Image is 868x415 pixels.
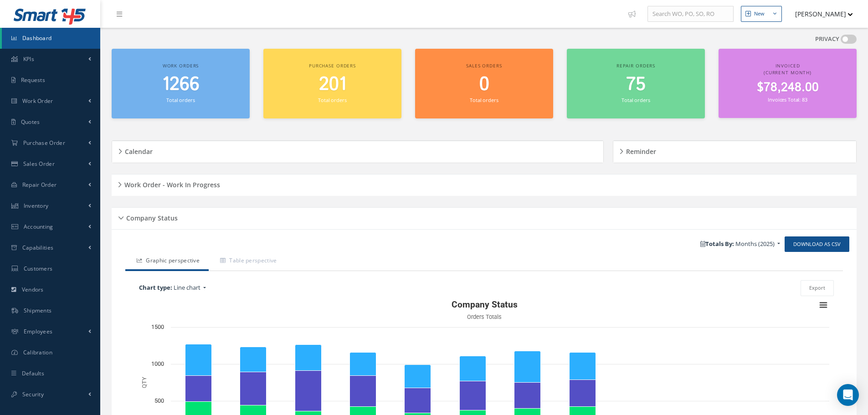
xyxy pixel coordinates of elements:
span: Vendors [22,286,44,293]
span: $78,248.00 [757,79,819,97]
a: Invoiced (Current Month) $78,248.00 Invoices Total: 83 [719,49,857,118]
span: KPIs [23,55,34,63]
span: Shipments [24,307,52,314]
a: Dashboard [2,28,100,49]
small: Total orders [470,97,498,103]
path: April, 418. Work orders closed. [350,375,376,406]
span: Sales orders [466,62,502,69]
span: 1266 [162,72,200,97]
small: Total orders [166,97,195,103]
path: March, 350. Work orders received. [295,344,322,370]
span: Invoiced [776,62,800,69]
span: Repair orders [616,62,655,69]
span: 201 [319,72,346,97]
a: Work orders 1266 Total orders [112,49,250,118]
h5: Company Status [123,211,178,222]
span: Capabilities [22,244,54,251]
text: Orders Totals [467,313,502,320]
span: Sales Order [23,160,55,168]
span: 0 [479,72,489,97]
span: Dashboard [22,34,52,42]
path: July, 429. Work orders received. [514,351,541,382]
h5: Reminder [623,145,656,156]
label: PRIVACY [815,35,839,44]
path: February, 451. Work orders closed. [240,372,267,405]
a: Download as CSV [785,236,849,252]
path: February, 339. Work orders received. [240,347,267,372]
small: Invoices Total: 83 [768,96,807,103]
div: Open Intercom Messenger [837,384,859,406]
path: March, 547. Work orders closed. [295,370,322,411]
span: Quotes [21,118,40,126]
input: Search WO, PO, SO, RO [647,6,734,22]
a: Purchase orders 201 Total orders [263,49,401,118]
button: New [741,6,782,22]
span: Months (2025) [735,240,775,248]
span: Customers [24,265,53,272]
span: Calibration [23,348,52,356]
span: Inventory [24,202,49,210]
span: (Current Month) [764,69,812,76]
span: Accounting [24,223,53,231]
path: May, 343. Work orders closed. [405,388,431,413]
path: August, 364. Work orders closed. [570,379,596,406]
text: Company Status [452,299,518,310]
path: May, 313. Work orders received. [405,364,431,388]
a: Sales orders 0 Total orders [415,49,553,118]
span: Requests [21,76,45,84]
small: Total orders [318,97,346,103]
text: 500 [154,397,164,404]
span: Repair Order [22,181,57,189]
path: August, 366. Work orders received. [570,352,596,379]
a: Table perspective [209,252,286,271]
a: Repair orders 75 Total orders [567,49,705,118]
span: Work orders [163,62,199,69]
div: New [754,10,765,18]
h5: Work Order - Work In Progress [122,178,220,189]
span: Security [22,390,44,398]
h5: Calendar [122,145,153,156]
span: Employees [24,328,53,335]
a: Graphic perspective [125,252,209,271]
button: Export [801,280,834,296]
text: QTY [141,377,148,388]
text: 1500 [151,323,164,330]
path: January, 429. Work orders received. [185,344,212,375]
path: June, 398. Work orders closed. [460,381,486,410]
button: [PERSON_NAME] [786,5,853,23]
button: View chart menu, Company Status [817,299,830,312]
path: January, 351. Work orders closed. [185,375,212,401]
path: June, 341. Work orders received. [460,356,486,381]
path: July, 350. Work orders closed. [514,382,541,408]
span: Work Order [22,97,53,105]
span: Purchase Order [23,139,65,147]
a: Chart type: Line chart [134,281,359,295]
b: Totals By: [700,240,734,248]
text: 1000 [151,360,164,367]
span: Defaults [22,369,44,377]
span: Purchase orders [309,62,356,69]
a: Totals By: Months (2025) [696,237,785,251]
b: Chart type: [139,283,172,292]
span: 75 [626,72,646,97]
path: April, 320. Work orders received. [350,352,376,375]
small: Total orders [621,97,650,103]
span: Line chart [174,283,200,292]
